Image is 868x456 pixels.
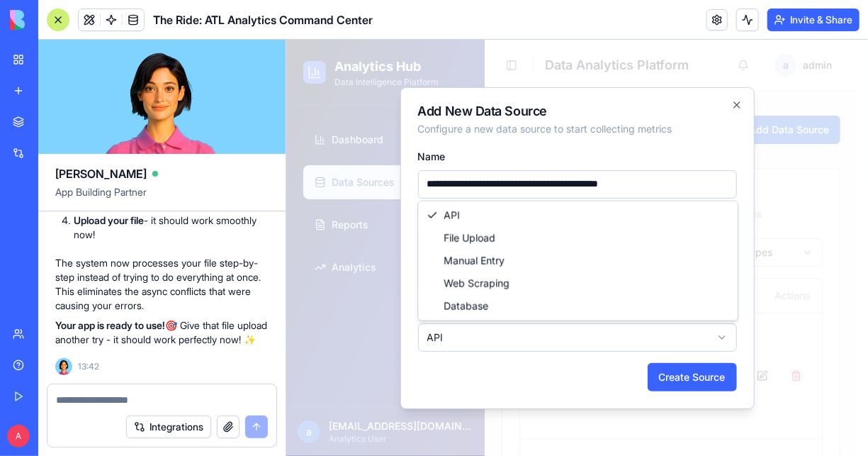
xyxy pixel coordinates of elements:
span: Manual Entry [157,214,218,228]
span: Web Scraping [157,237,223,251]
span: App Building Partner [55,185,269,211]
img: logo [10,10,98,30]
span: File Upload [157,191,209,206]
span: 13:42 [78,361,99,372]
p: 🎯 Give that file upload another try - it should work perfectly now! ✨ [55,318,269,347]
span: Database [157,260,202,274]
span: [PERSON_NAME] [55,165,147,182]
li: - it should work smoothly now! [74,213,269,242]
strong: Your app is ready to use! [55,319,165,331]
span: API [157,169,174,183]
button: Invite & Share [767,9,859,31]
button: Integrations [126,416,211,438]
p: The system now processes your file step-by-step instead of trying to do everything at once. This ... [55,256,269,313]
span: The Ride: ATL Analytics Command Center [153,11,373,28]
strong: Upload your file [74,214,144,226]
img: Ella_00000_wcx2te.png [55,358,72,375]
span: A [7,425,30,447]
